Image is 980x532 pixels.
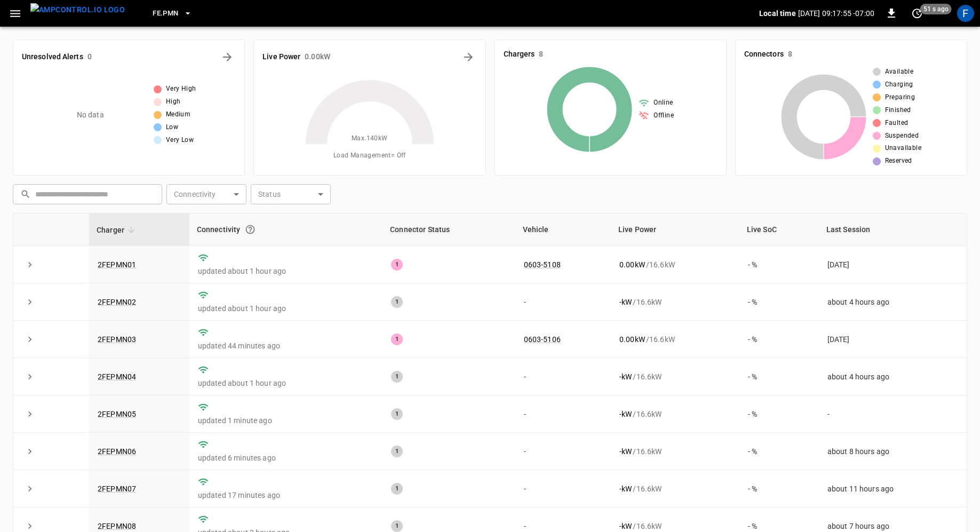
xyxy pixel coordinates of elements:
p: - kW [619,521,632,531]
p: 0.00 kW [619,259,645,270]
a: 2FEPMN05 [98,410,136,418]
span: Charging [885,80,913,90]
p: Local time [759,8,796,19]
div: / 16.6 kW [619,334,731,345]
td: - [515,358,611,395]
div: 1 [391,408,403,420]
h6: Live Power [262,51,300,63]
a: 2FEPMN08 [98,522,136,530]
span: Low [166,122,178,133]
div: 1 [391,334,403,345]
button: expand row [22,369,38,385]
a: 2FEPMN06 [98,447,136,456]
div: Connectivity [197,220,375,239]
td: - % [739,433,819,470]
td: - % [739,358,819,395]
a: 2FEPMN04 [98,372,136,381]
span: Very High [166,84,196,94]
div: / 16.6 kW [619,409,731,419]
p: - kW [619,446,632,457]
th: Connector Status [383,213,515,246]
div: / 16.6 kW [619,446,731,457]
p: updated 1 minute ago [198,415,374,426]
th: Last Session [819,213,967,246]
span: High [166,97,181,107]
td: - % [739,246,819,283]
button: expand row [22,257,38,273]
a: 2FEPMN07 [98,485,136,493]
button: expand row [22,481,38,497]
td: about 8 hours ago [819,433,967,470]
span: Faulted [885,118,909,129]
td: - [819,395,967,433]
div: / 16.6 kW [619,259,731,270]
p: updated 6 minutes ago [198,452,374,463]
span: Unavailable [885,143,921,154]
span: 51 s ago [920,4,952,14]
p: - kW [619,371,632,382]
a: 0603-5108 [524,260,561,269]
p: updated 17 minutes ago [198,490,374,501]
td: [DATE] [819,321,967,358]
button: Energy Overview [460,49,477,66]
span: Preparing [885,92,915,103]
td: - % [739,470,819,507]
div: / 16.6 kW [619,483,731,494]
td: about 4 hours ago [819,358,967,395]
td: - % [739,283,819,321]
h6: 8 [539,49,543,60]
p: updated about 1 hour ago [198,303,374,314]
span: Available [885,67,914,77]
span: Finished [885,105,911,116]
span: Medium [166,109,190,120]
p: - kW [619,409,632,419]
th: Live SoC [739,213,819,246]
div: 1 [391,446,403,457]
span: Online [654,98,673,108]
p: - kW [619,297,632,307]
td: [DATE] [819,246,967,283]
button: FE.PMN [148,3,196,24]
h6: 0 [87,51,92,63]
p: 0.00 kW [619,334,645,345]
button: expand row [22,331,38,347]
a: 2FEPMN01 [98,260,136,269]
td: about 11 hours ago [819,470,967,507]
span: Offline [654,110,674,121]
button: expand row [22,294,38,310]
div: / 16.6 kW [619,521,731,531]
div: 1 [391,520,403,532]
td: about 4 hours ago [819,283,967,321]
td: - [515,395,611,433]
td: - [515,283,611,321]
td: - % [739,321,819,358]
p: updated about 1 hour ago [198,266,374,276]
button: Connection between the charger and our software. [241,220,260,239]
p: updated about 1 hour ago [198,378,374,388]
span: FE.PMN [153,7,178,20]
div: 1 [391,483,403,495]
button: All Alerts [219,49,236,66]
button: expand row [22,443,38,459]
p: updated 44 minutes ago [198,340,374,351]
span: Very Low [166,135,194,146]
p: [DATE] 09:17:55 -07:00 [798,8,874,19]
th: Vehicle [515,213,611,246]
h6: Chargers [504,49,535,60]
td: - [515,433,611,470]
span: Reserved [885,156,912,166]
img: ampcontrol.io logo [30,3,125,17]
a: 0603-5106 [524,335,561,344]
h6: 8 [788,49,792,60]
div: / 16.6 kW [619,297,731,307]
button: expand row [22,406,38,422]
div: 1 [391,371,403,383]
span: Max. 140 kW [352,133,388,144]
div: 1 [391,259,403,271]
a: 2FEPMN03 [98,335,136,344]
div: / 16.6 kW [619,371,731,382]
span: Suspended [885,131,919,141]
td: - [515,470,611,507]
div: 1 [391,296,403,308]
button: set refresh interval [909,5,926,22]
